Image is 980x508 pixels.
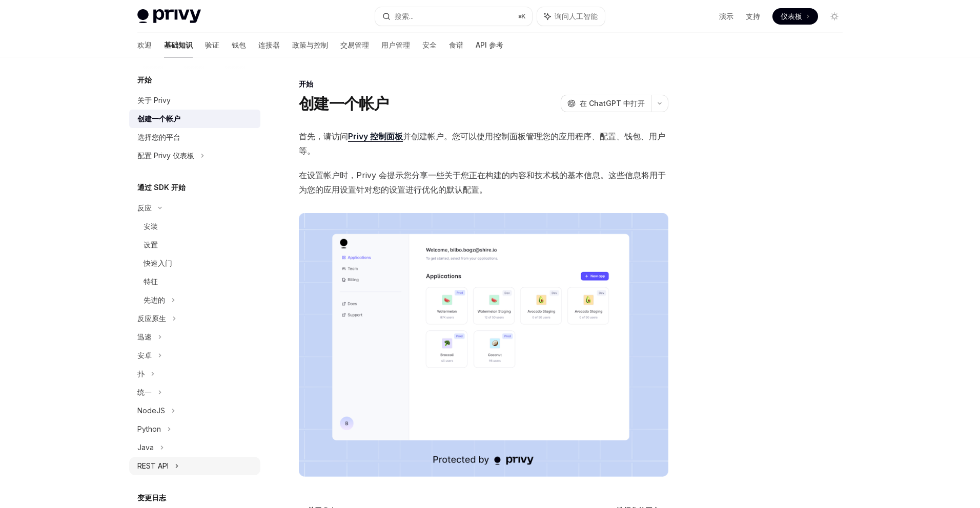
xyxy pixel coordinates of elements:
[137,114,180,123] font: 创建一个帐户
[144,277,158,286] font: 特征
[299,131,665,156] font: 并创建帐户。您可以使用控制面板管理您的应用程序、配置、钱包、用户等。
[381,40,410,49] font: 用户管理
[395,12,414,20] font: 搜索...
[129,91,260,110] a: 关于 Privy
[258,33,280,57] a: 连接器
[555,12,598,20] font: 询问人工智能
[205,33,219,57] a: 验证
[144,240,158,249] font: 设置
[299,170,666,195] font: 在设置帐户时，Privy 会提示您分享一些关于您正在构建的内容和技术栈的基本信息。这些信息将用于为您的应用设置针对您的设置进行优化的默认配置。
[129,254,260,272] a: 快速入门
[137,203,152,212] font: 反应
[164,33,193,57] a: 基础知识
[299,213,668,477] img: 图片/Dash.png
[137,351,152,359] font: 安卓
[137,493,166,502] font: 变更日志
[348,131,403,142] a: Privy 控制面板
[422,40,437,49] font: 安全
[561,95,651,112] button: 在 ChatGPT 中打开
[232,40,246,49] font: 钱包
[537,7,605,26] button: 询问人工智能
[375,7,532,26] button: 搜索...⌘K
[518,12,521,20] font: ⌘
[381,33,410,57] a: 用户管理
[826,8,843,25] button: 切换暗模式
[137,461,169,470] font: REST API
[137,96,171,104] font: 关于 Privy
[129,236,260,254] a: 设置
[137,369,145,378] font: 扑
[422,33,437,57] a: 安全
[476,33,503,57] a: API 参考
[299,79,313,88] font: 开始
[449,33,463,57] a: 食谱
[292,33,328,57] a: 政策与控制
[340,40,369,49] font: 交易管理
[137,332,152,341] font: 迅速
[144,222,158,230] font: 安装
[340,33,369,57] a: 交易管理
[129,110,260,128] a: 创建一个帐户
[258,40,280,49] font: 连接器
[164,40,193,49] font: 基础知识
[137,406,165,415] font: NodeJS
[746,12,760,20] font: 支持
[746,11,760,22] a: 支持
[719,12,733,20] font: 演示
[144,259,172,267] font: 快速入门
[772,8,818,25] a: 仪表板
[137,40,152,49] font: 欢迎
[137,443,154,452] font: Java
[137,425,161,433] font: Python
[129,128,260,146] a: 选择您的平台
[232,33,246,57] a: 钱包
[137,183,186,192] font: 通过 SDK 开始
[719,11,733,22] a: 演示
[137,151,194,160] font: 配置 Privy 仪表板
[580,99,645,108] font: 在 ChatGPT 中打开
[144,295,165,304] font: 先进的
[781,12,802,20] font: 仪表板
[299,94,389,113] font: 创建一个帐户
[129,217,260,236] a: 安装
[137,314,166,323] font: 反应原生
[521,12,526,20] font: K
[137,9,201,24] img: 灯光标志
[292,40,328,49] font: 政策与控制
[137,33,152,57] a: 欢迎
[137,75,152,84] font: 开始
[299,131,348,141] font: 首先，请访问
[476,40,503,49] font: API 参考
[129,272,260,291] a: 特征
[205,40,219,49] font: 验证
[137,133,180,141] font: 选择您的平台
[137,388,152,396] font: 统一
[449,40,463,49] font: 食谱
